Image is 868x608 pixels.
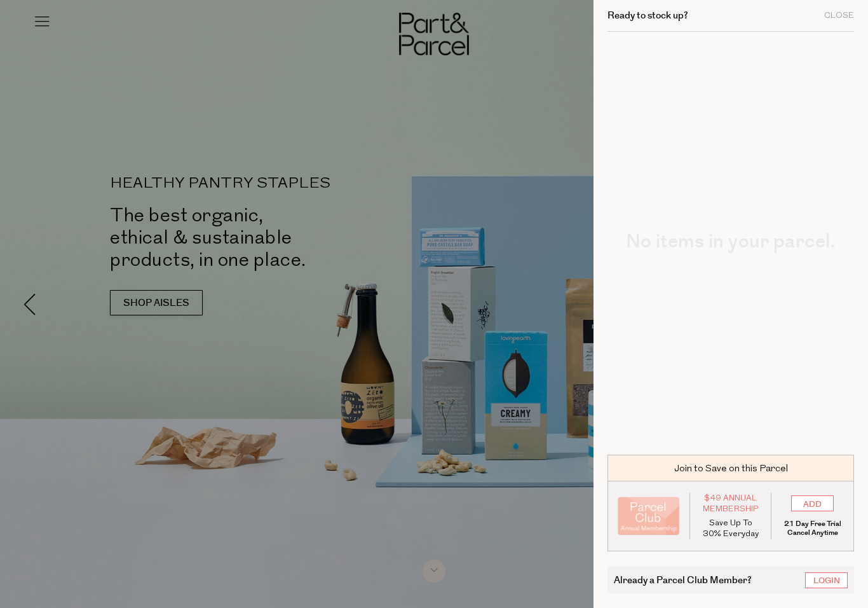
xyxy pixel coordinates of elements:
input: ADD [791,495,834,511]
span: $49 Annual Membership [700,493,762,515]
p: 21 Day Free Trial Cancel Anytime [781,520,844,537]
span: Already a Parcel Club Member? [614,572,752,587]
div: Close [824,11,854,20]
p: Save Up To 30% Everyday [700,518,762,539]
h2: No items in your parcel. [607,232,854,251]
h2: Ready to stock up? [607,11,688,20]
a: Login [805,572,848,588]
div: Join to Save on this Parcel [607,455,854,481]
